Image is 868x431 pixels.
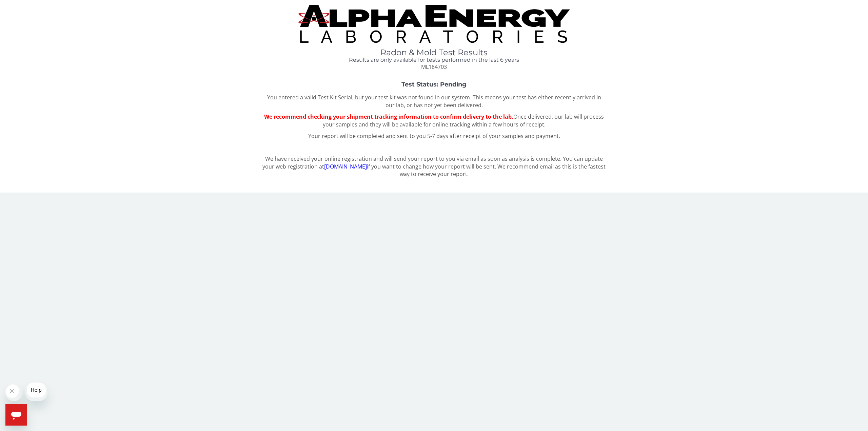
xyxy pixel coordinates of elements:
[401,81,467,88] strong: Test Status: Pending
[324,163,367,170] a: [DOMAIN_NAME]
[262,155,606,178] p: We have received your online registration and will send your report to you via email as soon as a...
[264,113,513,120] span: We recommend checking your shipment tracking information to confirm delivery to the lab.
[262,94,606,109] p: You entered a valid Test Kit Serial, but your test kit was not found in our system. This means yo...
[5,404,27,426] iframe: Button to launch messaging window
[262,132,606,140] p: Your report will be completed and sent to you 5-7 days after receipt of your samples and payment.
[262,113,606,129] p: Once delivered, our lab will process your samples and they will be available for online tracking ...
[5,384,22,401] iframe: Close message
[262,57,606,63] h4: Results are only available for tests performed in the last 6 years
[25,383,47,401] iframe: Message from company
[421,63,447,71] span: ML184703
[262,48,606,57] h1: Radon & Mold Test Results
[298,5,570,43] img: TightCrop.jpg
